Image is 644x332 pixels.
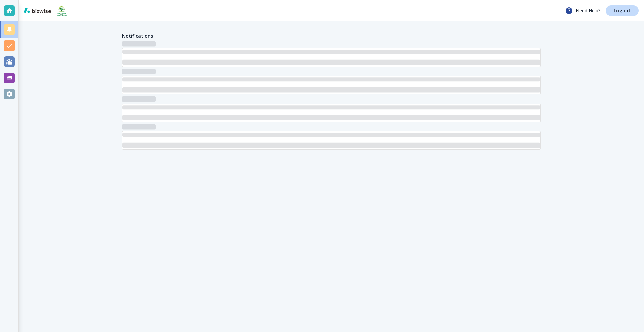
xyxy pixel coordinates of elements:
p: Logout [614,8,631,13]
a: Logout [606,5,639,16]
h4: Notifications [122,32,153,39]
img: JJ Planter & Middle Mission Writing & Consulting [57,5,67,16]
p: Need Help? [565,7,600,15]
img: bizwise [24,8,51,13]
